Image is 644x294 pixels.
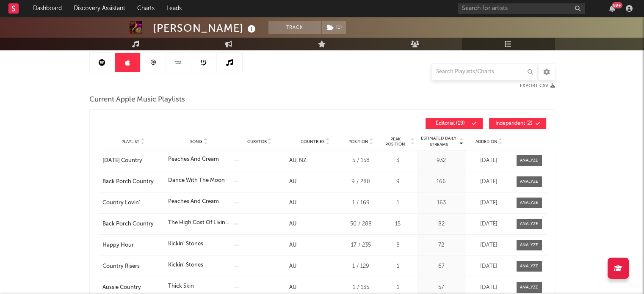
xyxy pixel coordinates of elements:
[458,3,585,14] input: Search for artists
[431,121,470,126] span: Editorial ( 19 )
[345,199,377,207] div: 1 / 169
[419,262,464,271] div: 67
[381,178,415,186] div: 9
[296,158,307,163] a: NZ
[168,219,229,227] div: The High Cost Of Living (feat. [PERSON_NAME])
[495,121,533,126] span: Independent ( 2 )
[431,63,537,80] input: Search Playlists/Charts
[468,199,510,207] div: [DATE]
[289,285,296,290] a: AU
[289,158,296,163] a: AU
[153,21,258,35] div: [PERSON_NAME]
[381,262,415,271] div: 1
[345,157,377,165] div: 5 / 158
[419,157,464,165] div: 932
[468,157,510,165] div: [DATE]
[381,137,410,147] span: Peak Position
[348,139,368,144] span: Position
[168,261,203,269] div: Kickin' Stones
[381,241,415,250] div: 8
[168,282,194,291] div: Thick Skin
[419,199,464,207] div: 163
[102,262,164,271] a: Country Risers
[475,139,498,144] span: Added On
[381,199,415,207] div: 1
[468,220,510,228] div: [DATE]
[345,283,377,292] div: 1 / 135
[102,241,164,250] a: Happy Hour
[322,21,346,34] button: (1)
[168,240,203,248] div: Kickin' Stones
[289,242,296,248] a: AU
[381,283,415,292] div: 1
[381,220,415,228] div: 15
[381,157,415,165] div: 3
[468,262,510,271] div: [DATE]
[289,179,296,184] a: AU
[168,176,225,185] div: Dance With The Moon
[168,198,219,206] div: Peaches And Cream
[609,5,615,12] button: 99+
[102,199,164,207] a: Country Lovin'
[102,220,164,228] a: Back Porch Country
[345,241,377,250] div: 17 / 235
[89,95,185,105] span: Current Apple Music Playlists
[468,178,510,186] div: [DATE]
[190,139,202,144] span: Song
[247,139,267,144] span: Curator
[612,2,622,8] div: 99 +
[419,241,464,250] div: 72
[268,21,321,34] button: Track
[289,200,296,206] a: AU
[520,83,555,88] button: Export CSV
[345,178,377,186] div: 9 / 288
[419,178,464,186] div: 166
[289,264,296,269] a: AU
[102,157,164,165] a: [DATE] Country
[289,221,296,227] a: AU
[168,155,219,164] div: Peaches And Cream
[345,262,377,271] div: 1 / 129
[419,220,464,228] div: 82
[419,135,459,148] span: Estimated Daily Streams
[321,21,346,34] span: ( 1 )
[301,139,324,144] span: Countries
[468,283,510,292] div: [DATE]
[122,139,139,144] span: Playlist
[102,283,164,292] a: Aussie Country
[489,118,546,129] button: Independent(2)
[468,241,510,250] div: [DATE]
[102,178,164,186] a: Back Porch Country
[426,118,483,129] button: Editorial(19)
[345,220,377,228] div: 50 / 288
[419,283,464,292] div: 57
